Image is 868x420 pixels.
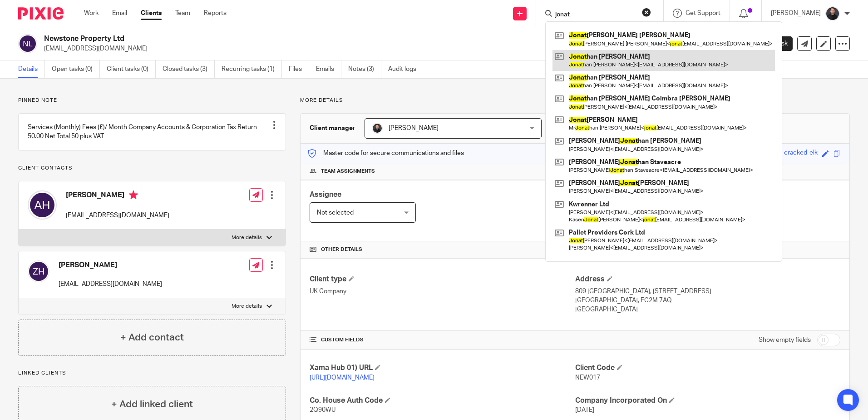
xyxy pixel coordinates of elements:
[316,60,341,78] a: Emails
[771,9,821,18] p: [PERSON_NAME]
[575,296,840,305] p: [GEOGRAPHIC_DATA], EC2M 7AQ
[52,60,100,78] a: Open tasks (0)
[310,396,575,405] h4: Co. House Auth Code
[825,6,840,21] img: My%20Photo.jpg
[310,287,575,296] p: UK Company
[66,190,169,202] h4: [PERSON_NAME]
[686,10,720,16] span: Get Support
[232,234,262,241] p: More details
[18,165,286,172] p: Client contacts
[175,9,190,18] a: Team
[232,303,262,310] p: More details
[310,336,575,344] h4: CUSTOM FIELDS
[18,370,286,377] p: Linked clients
[575,275,840,284] h4: Address
[388,60,423,78] a: Audit logs
[18,60,45,78] a: Details
[307,149,464,158] p: Master code for secure communications and files
[554,11,636,19] input: Search
[310,275,575,284] h4: Client type
[310,124,355,133] h3: Client manager
[575,375,600,381] span: NEW017
[44,34,590,44] h2: Newstone Property Ltd
[44,44,726,53] p: [EMAIL_ADDRESS][DOMAIN_NAME]
[575,287,840,296] p: 809 [GEOGRAPHIC_DATA], [STREET_ADDRESS]
[28,190,57,220] img: svg%3E
[310,407,335,413] span: 2Q90WU
[66,211,169,220] p: [EMAIL_ADDRESS][DOMAIN_NAME]
[84,9,99,18] a: Work
[575,305,840,314] p: [GEOGRAPHIC_DATA]
[289,60,309,78] a: Files
[310,363,575,373] h4: Xama Hub 01) URL
[575,363,840,373] h4: Client Code
[310,191,341,198] span: Assignee
[18,97,286,104] p: Pinned note
[112,9,127,18] a: Email
[129,190,138,200] i: Primary
[163,60,215,78] a: Closed tasks (3)
[141,9,162,18] a: Clients
[759,335,811,345] label: Show empty fields
[389,125,439,131] span: [PERSON_NAME]
[120,330,184,345] h4: + Add contact
[372,123,383,134] img: My%20Photo.jpg
[300,97,850,104] p: More details
[59,260,162,270] h4: [PERSON_NAME]
[321,246,362,253] span: Other details
[222,60,282,78] a: Recurring tasks (1)
[111,397,193,411] h4: + Add linked client
[748,148,818,159] div: messy-grey-cracked-elk
[348,60,381,78] a: Notes (3)
[310,375,375,381] a: [URL][DOMAIN_NAME]
[575,407,594,413] span: [DATE]
[321,168,375,175] span: Team assignments
[317,210,354,216] span: Not selected
[28,260,49,282] img: svg%3E
[107,60,156,78] a: Client tasks (0)
[575,396,840,405] h4: Company Incorporated On
[18,7,64,20] img: Pixie
[204,9,227,18] a: Reports
[18,34,37,53] img: svg%3E
[59,280,162,289] p: [EMAIL_ADDRESS][DOMAIN_NAME]
[642,8,651,17] button: Clear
